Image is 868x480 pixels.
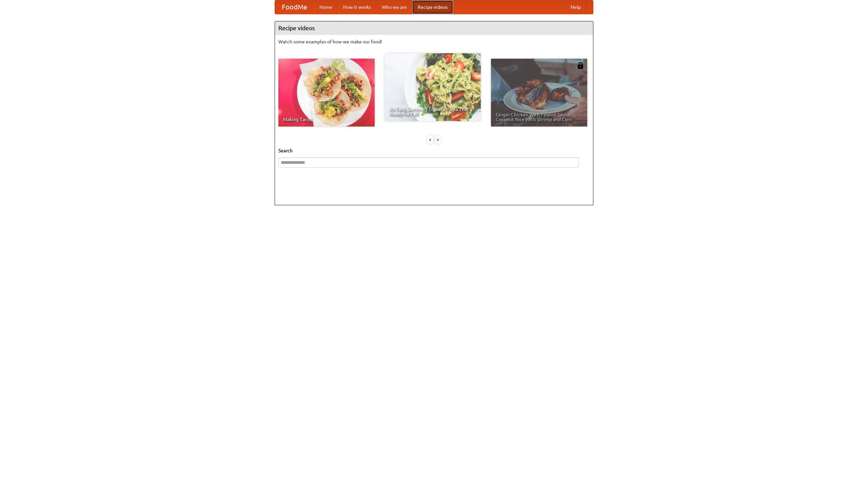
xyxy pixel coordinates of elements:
div: « [427,135,433,144]
h4: Recipe videos [275,21,593,35]
a: Home [314,0,338,14]
p: Watch some examples of how we make our food! [278,38,590,45]
span: An Easy, Summery Tomato Pasta That's Ready for Fall [389,107,476,116]
a: Help [565,0,586,14]
div: » [435,135,441,144]
span: Making Tacos [283,117,370,122]
a: FoodMe [275,0,314,14]
a: Making Tacos [278,59,375,127]
a: Recipe videos [412,0,453,14]
h5: Search [278,147,590,154]
a: An Easy, Summery Tomato Pasta That's Ready for Fall [384,53,481,121]
img: 483408.png [577,62,584,69]
a: How it works [338,0,376,14]
a: Who we are [376,0,412,14]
